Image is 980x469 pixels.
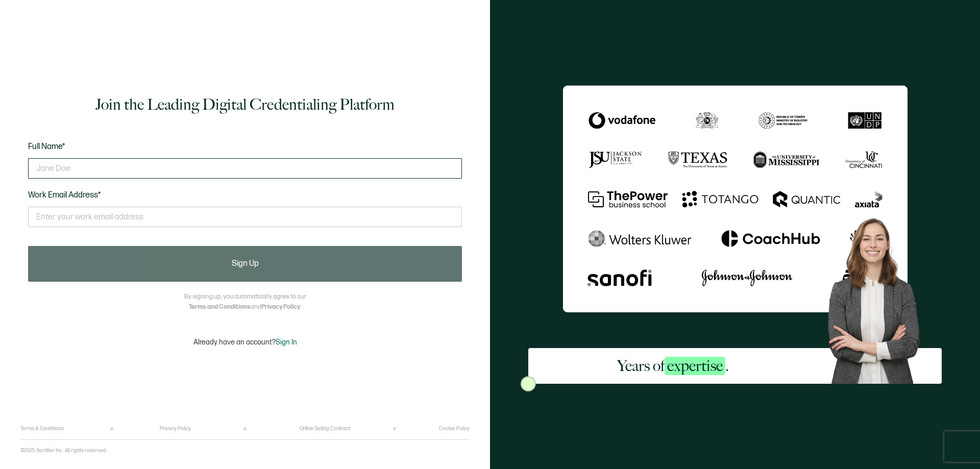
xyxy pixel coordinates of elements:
[28,207,462,227] input: Enter your work email address
[28,142,65,152] span: Full Name*
[617,356,729,376] h2: Years of .
[521,376,536,391] img: Sertifier Signup
[193,338,297,347] p: Already have an account?
[261,303,300,311] a: Privacy Policy
[665,357,725,375] span: expertise
[20,426,64,432] a: Terms & Conditions
[28,246,462,282] button: Sign Up
[818,210,942,384] img: Sertifier Signup - Years of <span class="strong-h">expertise</span>. Hero
[160,426,191,432] a: Privacy Policy
[439,426,470,432] a: Cookie Policy
[20,448,107,454] p: ©2025 Sertifier Inc.. All rights reserved.
[184,292,306,312] p: By signing up, you automatically agree to our and .
[276,338,297,347] span: Sign In
[300,426,350,432] a: Online Selling Contract
[189,303,251,311] a: Terms and Conditions
[28,190,101,200] span: Work Email Address*
[563,85,908,312] img: Sertifier Signup - Years of <span class="strong-h">expertise</span>.
[232,260,259,268] span: Sign Up
[28,158,462,179] input: Jane Doe
[95,94,395,115] h1: Join the Leading Digital Credentialing Platform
